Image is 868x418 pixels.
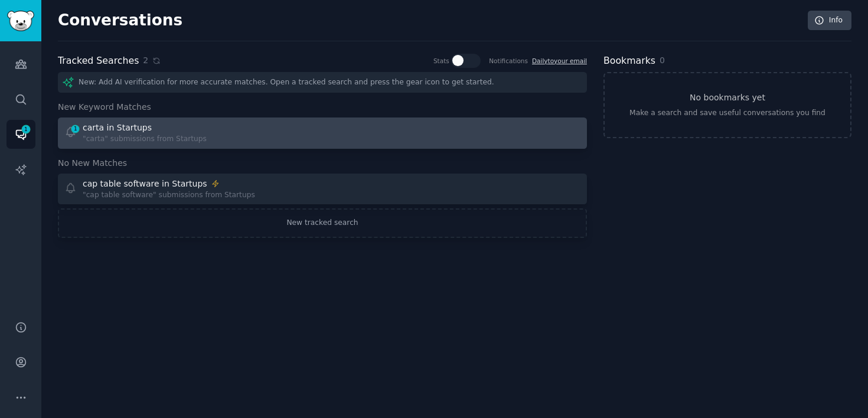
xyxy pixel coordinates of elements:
a: cap table software in Startups"cap table software" submissions from Startups [58,174,587,205]
span: New Keyword Matches [58,101,151,113]
a: 1 [6,120,35,149]
h2: Conversations [58,11,182,30]
div: Notifications [489,57,528,65]
div: "carta" submissions from Startups [83,134,207,145]
img: GummySearch logo [7,11,34,31]
h2: Bookmarks [603,54,655,68]
h2: Tracked Searches [58,54,139,68]
a: No bookmarks yetMake a search and save useful conversations you find [603,72,851,138]
a: Dailytoyour email [532,57,587,64]
span: No New Matches [58,157,127,169]
div: New: Add AI verification for more accurate matches. Open a tracked search and press the gear icon... [58,72,587,93]
h3: No bookmarks yet [690,92,765,104]
span: 2 [143,54,148,67]
a: 1carta in Startups"carta" submissions from Startups [58,117,587,149]
div: Make a search and save useful conversations you find [629,108,825,119]
div: "cap table software" submissions from Startups [83,190,255,201]
span: 1 [21,125,31,133]
a: Info [808,11,851,31]
span: 1 [70,125,81,133]
div: Stats [433,57,449,65]
div: cap table software in Startups [83,178,207,190]
div: carta in Startups [83,122,152,134]
span: 0 [660,55,665,65]
a: New tracked search [58,208,587,238]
